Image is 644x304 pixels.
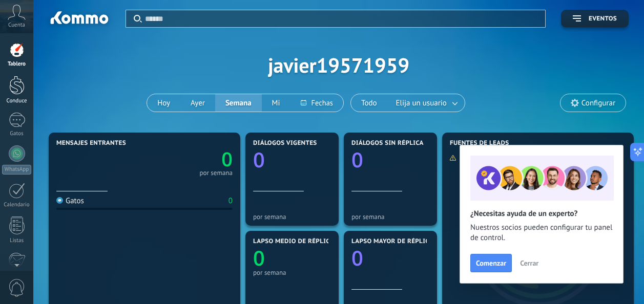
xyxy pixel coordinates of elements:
span: Fuentes de leads [450,140,509,147]
div: 0 [228,196,233,206]
span: Nuestros socios pueden configurar tu panel de control. [470,223,613,243]
span: Comenzar [476,259,506,267]
span: Eventos [589,15,617,23]
text: 0 [221,146,233,172]
text: 0 [351,244,363,272]
h2: ¿Necesitas ayuda de un experto? [470,209,613,219]
div: Gatos [2,131,32,137]
span: Cuenta [8,22,25,29]
button: Todo [351,94,387,112]
font: Gatos [66,196,84,206]
button: Cerrar [515,255,543,271]
div: por semana [199,170,233,176]
div: Tablero [2,61,32,68]
img: Gatos [56,197,63,204]
span: Cerrar [520,259,538,267]
text: 0 [351,145,363,173]
button: Elija un usuario [387,94,465,112]
button: Comenzar [470,254,512,272]
span: Mensajes entrantes [56,140,126,147]
span: Elija un usuario [394,96,449,110]
button: Mi [262,94,290,112]
div: WhatsApp [2,165,31,175]
span: Diálogos vigentes [253,140,317,147]
div: por semana [253,269,331,276]
button: Fechas [290,94,343,112]
div: Calendario [2,202,32,208]
a: 0 [144,146,233,172]
button: Eventos [561,10,629,28]
div: Listas [2,237,32,244]
span: Lapso mayor de réplica [351,238,433,245]
span: Configurar [581,99,615,107]
div: por semana [253,213,331,221]
span: Diálogos sin réplica [351,140,424,147]
div: por semana [351,213,429,221]
div: Conduce [2,98,32,104]
text: 0 [253,244,265,272]
button: Semana [215,94,262,112]
button: Hoy [147,94,180,112]
span: Lapso medio de réplica [253,238,334,245]
text: 0 [253,145,265,173]
button: Ayer [180,94,215,112]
